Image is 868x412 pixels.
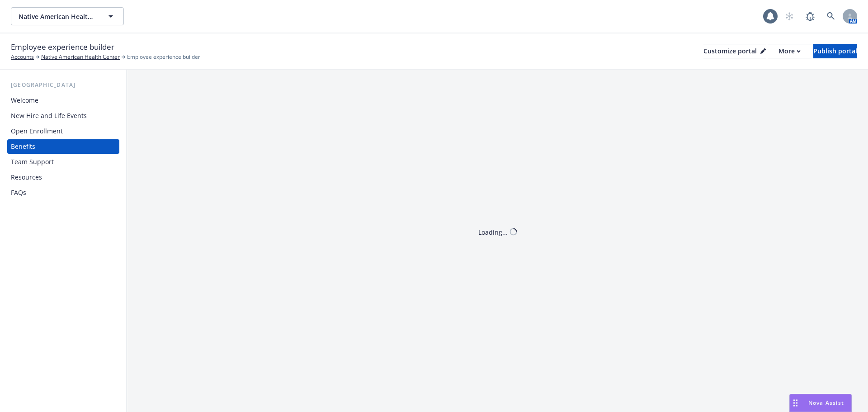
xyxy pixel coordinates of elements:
[790,394,801,412] div: Drag to move
[7,93,119,108] a: Welcome
[7,139,119,154] a: Benefits
[768,44,811,58] button: More
[822,7,840,25] a: Search
[780,7,798,25] a: Start snowing
[478,227,508,237] div: Loading...
[789,394,852,412] button: Nova Assist
[11,7,124,25] button: Native American Health Center
[801,7,819,25] a: Report a Bug
[11,109,87,123] div: New Hire and Life Events
[11,41,114,53] span: Employee experience builder
[703,44,766,58] button: Customize portal
[7,170,119,185] a: Resources
[11,170,42,185] div: Resources
[7,109,119,123] a: New Hire and Life Events
[11,185,26,200] div: FAQs
[11,155,54,169] div: Team Support
[7,81,119,90] div: [GEOGRAPHIC_DATA]
[127,53,200,61] span: Employee experience builder
[11,124,63,138] div: Open Enrollment
[11,53,34,61] a: Accounts
[7,124,119,138] a: Open Enrollment
[11,93,38,108] div: Welcome
[19,12,97,21] span: Native American Health Center
[41,53,120,61] a: Native American Health Center
[778,44,801,58] div: More
[7,155,119,169] a: Team Support
[703,44,766,58] div: Customize portal
[813,44,857,58] div: Publish portal
[808,399,844,407] span: Nova Assist
[813,44,857,58] button: Publish portal
[11,139,35,154] div: Benefits
[7,185,119,200] a: FAQs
